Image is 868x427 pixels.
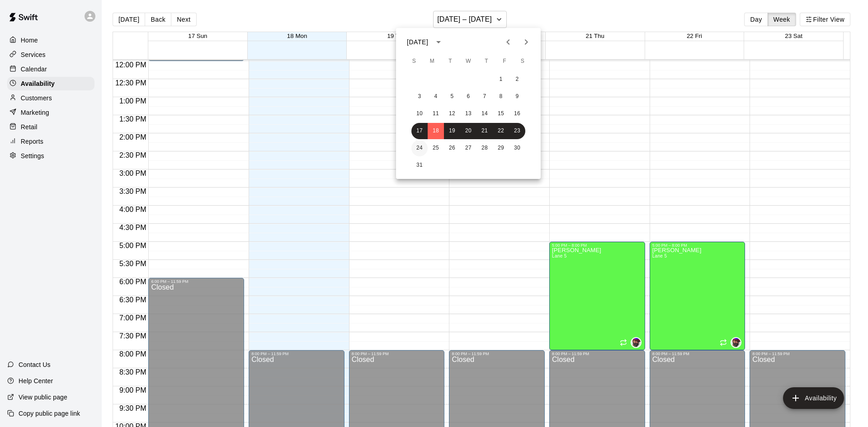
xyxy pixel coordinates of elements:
button: 19 [444,123,460,139]
button: 7 [476,89,493,105]
button: Next month [517,33,535,51]
button: 17 [411,123,428,139]
button: 29 [493,140,509,156]
button: 13 [460,106,476,122]
button: calendar view is open, switch to year view [431,34,446,50]
button: 8 [493,89,509,105]
button: 15 [493,106,509,122]
span: Saturday [514,52,531,70]
span: Monday [424,52,440,70]
span: Friday [496,52,513,70]
button: 25 [428,140,444,156]
button: 20 [460,123,476,139]
button: 6 [460,89,476,105]
button: 1 [493,71,509,88]
button: 21 [476,123,493,139]
button: 5 [444,89,460,105]
button: 16 [509,106,525,122]
button: 24 [411,140,428,156]
span: Sunday [406,52,422,70]
span: Thursday [478,52,495,70]
span: Tuesday [442,52,458,70]
button: 18 [428,123,444,139]
button: 2 [509,71,525,88]
button: 31 [411,157,428,174]
span: Wednesday [460,52,476,70]
button: 23 [509,123,525,139]
button: 28 [476,140,493,156]
button: 9 [509,89,525,105]
button: 22 [493,123,509,139]
button: Previous month [499,33,517,51]
button: 30 [509,140,525,156]
button: 4 [428,89,444,105]
button: 14 [476,106,493,122]
button: 10 [411,106,428,122]
button: 3 [411,89,428,105]
button: 11 [428,106,444,122]
button: 12 [444,106,460,122]
button: 26 [444,140,460,156]
button: 27 [460,140,476,156]
div: [DATE] [407,38,428,47]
